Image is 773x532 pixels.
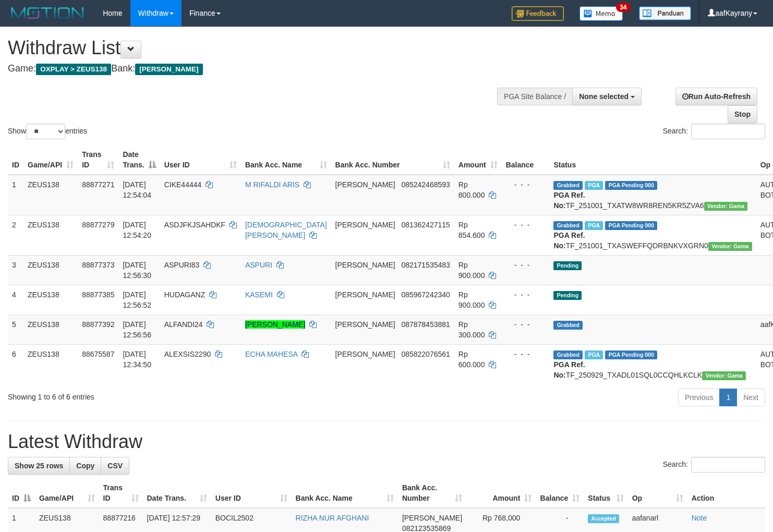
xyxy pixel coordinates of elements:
[639,6,691,20] img: panduan.png
[123,221,151,239] span: [DATE] 12:54:20
[584,478,627,508] th: Status: activate to sort column ascending
[123,180,151,199] span: [DATE] 12:54:04
[585,221,603,230] span: Marked by aafanarl
[536,478,584,508] th: Balance: activate to sort column ascending
[23,315,78,344] td: ZEUS138
[35,478,99,508] th: Game/API: activate to sort column ascending
[502,145,550,175] th: Balance
[588,514,619,523] span: Accepted
[335,221,395,229] span: [PERSON_NAME]
[458,261,485,280] span: Rp 900.000
[553,231,585,250] b: PGA Ref. No:
[458,291,485,309] span: Rp 900.000
[506,179,546,190] div: - - -
[549,145,756,175] th: Status
[245,320,305,329] a: [PERSON_NAME]
[728,105,757,123] a: Stop
[160,145,241,175] th: User ID: activate to sort column ascending
[692,514,707,522] a: Note
[585,350,603,359] span: Marked by aafpengsreynich
[506,289,546,300] div: - - -
[143,478,211,508] th: Date Trans.: activate to sort column ascending
[78,145,118,175] th: Trans ID: activate to sort column ascending
[23,175,78,215] td: ZEUS138
[553,221,583,230] span: Grabbed
[335,291,395,299] span: [PERSON_NAME]
[164,291,206,299] span: HUDAGANZ
[8,255,23,285] td: 3
[553,350,583,359] span: Grabbed
[245,291,273,299] a: KASEMI
[82,350,114,358] span: 88675587
[704,202,748,211] span: Vendor URL: https://trx31.1velocity.biz
[585,181,603,190] span: Marked by aafanarl
[23,344,78,384] td: ZEUS138
[663,457,765,473] label: Search:
[687,478,765,508] th: Action
[572,88,642,105] button: None selected
[164,221,225,229] span: ASDJFKJSAHDKF
[616,3,630,12] span: 34
[331,145,454,175] th: Bank Acc. Number: activate to sort column ascending
[628,478,687,508] th: Op: activate to sort column ascending
[675,88,757,105] a: Run Auto-Refresh
[211,478,292,508] th: User ID: activate to sort column ascending
[164,261,200,269] span: ASPURI83
[296,514,369,522] a: RIZHA NUR AFGHANI
[458,221,485,239] span: Rp 854.600
[458,350,485,369] span: Rp 600.000
[8,285,23,315] td: 4
[8,38,505,58] h1: Withdraw List
[605,181,657,190] span: PGA Pending
[401,180,450,189] span: Copy 085242468593 to clipboard
[8,175,23,215] td: 1
[123,320,151,339] span: [DATE] 12:56:56
[458,180,485,199] span: Rp 800.000
[101,457,129,475] a: CSV
[553,321,583,330] span: Grabbed
[8,124,87,139] label: Show entries
[605,221,657,230] span: PGA Pending
[76,462,94,470] span: Copy
[164,350,211,358] span: ALEXSIS2290
[245,350,297,358] a: ECHA MAHESA
[605,350,657,359] span: PGA Pending
[8,344,23,384] td: 6
[164,180,202,189] span: CIKE44444
[553,181,583,190] span: Grabbed
[8,315,23,344] td: 5
[335,180,395,189] span: [PERSON_NAME]
[82,320,114,329] span: 88877392
[579,6,623,21] img: Button%20Memo.svg
[506,319,546,330] div: - - -
[135,64,202,75] span: [PERSON_NAME]
[164,320,203,329] span: ALFANDI24
[579,92,629,101] span: None selected
[118,145,160,175] th: Date Trans.: activate to sort column descending
[458,320,485,339] span: Rp 300.000
[23,145,78,175] th: Game/API: activate to sort column ascending
[691,457,765,473] input: Search:
[708,242,752,251] span: Vendor URL: https://trx31.1velocity.biz
[26,124,65,139] select: Showentries
[553,261,582,270] span: Pending
[8,431,765,452] h1: Latest Withdraw
[245,180,299,189] a: M RIFALDI ARIS
[335,320,395,329] span: [PERSON_NAME]
[506,220,546,230] div: - - -
[466,478,536,508] th: Amount: activate to sort column ascending
[82,261,114,269] span: 88877373
[245,221,327,239] a: [DEMOGRAPHIC_DATA][PERSON_NAME]
[549,175,756,215] td: TF_251001_TXATW8WR8REN5KR5ZVA6
[123,350,151,369] span: [DATE] 12:34:50
[497,88,572,105] div: PGA Site Balance /
[241,145,331,175] th: Bank Acc. Name: activate to sort column ascending
[292,478,398,508] th: Bank Acc. Name: activate to sort column ascending
[401,350,450,358] span: Copy 085822076561 to clipboard
[36,64,111,75] span: OXPLAY > ZEUS138
[736,389,765,406] a: Next
[401,320,450,329] span: Copy 087878453881 to clipboard
[335,261,395,269] span: [PERSON_NAME]
[23,215,78,255] td: ZEUS138
[506,260,546,270] div: - - -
